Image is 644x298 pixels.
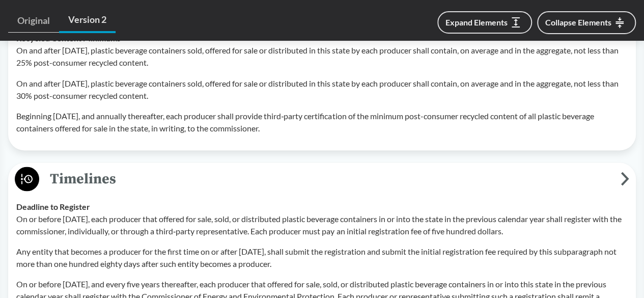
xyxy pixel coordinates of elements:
a: Version 2 [59,8,116,33]
p: On or before [DATE], each producer that offered for sale, sold, or distributed plastic beverage c... [16,212,628,237]
p: On and after [DATE], plastic beverage containers sold, offered for sale or distributed in this st... [16,44,628,69]
span: Timelines [39,167,621,190]
button: Expand Elements [437,11,532,34]
p: Any entity that becomes a producer for the first time on or after [DATE], shall submit the regist... [16,245,628,269]
a: Original [8,9,59,33]
p: On and after [DATE], plastic beverage containers sold, offered for sale or distributed in this st... [16,77,628,101]
button: Timelines [12,166,632,192]
strong: Recycled Content Minimums [16,33,121,43]
button: Collapse Elements [537,11,636,34]
strong: Deadline to Register [16,201,90,211]
p: Beginning [DATE], and annually thereafter, each producer shall provide third‐party certification ... [16,110,628,134]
